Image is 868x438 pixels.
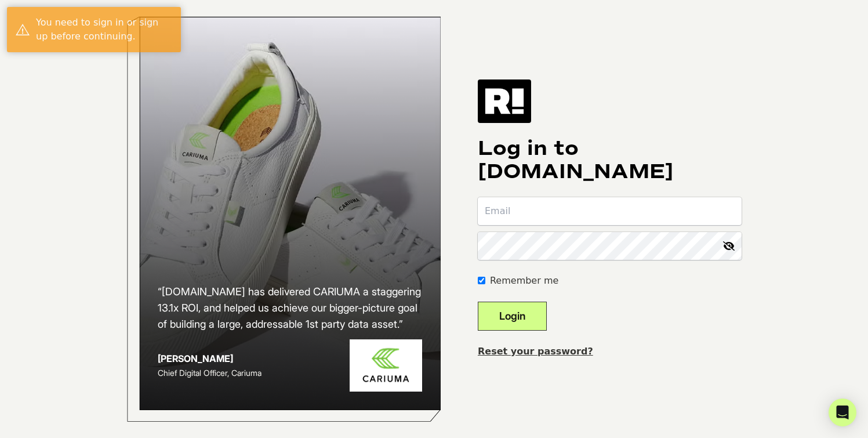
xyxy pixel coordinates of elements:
label: Remember me [490,274,558,288]
div: You need to sign in or sign up before continuing. [36,16,172,44]
div: Open Intercom Messenger [829,399,856,426]
h2: “[DOMAIN_NAME] has delivered CARIUMA a staggering 13.1x ROI, and helped us achieve our bigger-pic... [158,284,422,332]
button: Login [478,302,547,331]
a: Reset your password? [478,346,593,357]
span: Chief Digital Officer, Cariuma [158,368,262,378]
strong: [PERSON_NAME] [158,353,233,364]
h1: Log in to [DOMAIN_NAME] [478,137,742,183]
img: Retention.com [478,79,531,122]
input: Email [478,197,742,225]
img: Cariuma [350,339,422,392]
